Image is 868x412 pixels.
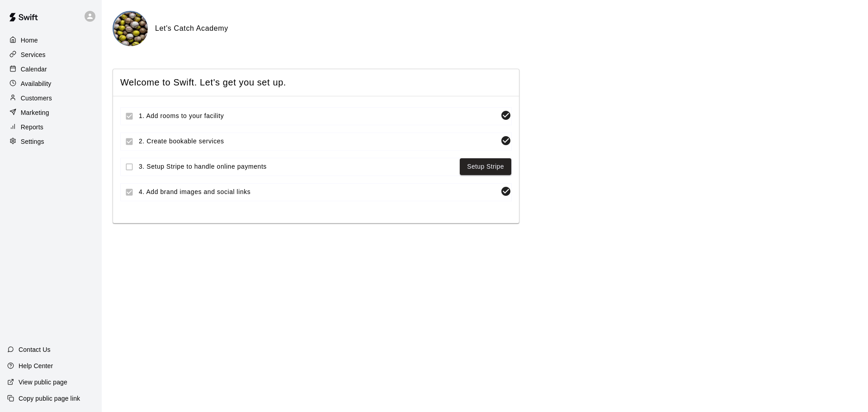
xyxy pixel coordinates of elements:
[7,135,94,148] a: Settings
[19,378,67,387] p: View public page
[7,106,94,119] a: Marketing
[155,23,228,34] h6: Let's Catch Academy
[7,77,94,90] a: Availability
[19,361,53,370] p: Help Center
[7,91,94,105] a: Customers
[21,36,38,45] p: Home
[7,62,94,76] a: Calendar
[19,394,80,403] p: Copy public page link
[19,345,51,354] p: Contact Us
[21,123,43,132] p: Reports
[460,158,511,175] button: Setup Stripe
[7,48,94,62] a: Services
[139,162,456,171] span: 3. Setup Stripe to handle online payments
[21,65,47,74] p: Calendar
[21,137,44,146] p: Settings
[139,187,497,197] span: 4. Add brand images and social links
[139,111,497,121] span: 1. Add rooms to your facility
[21,79,52,88] p: Availability
[139,137,497,146] span: 2. Create bookable services
[7,33,94,47] a: Home
[21,50,46,59] p: Services
[7,120,94,134] a: Reports
[21,108,49,117] p: Marketing
[467,161,504,172] a: Setup Stripe
[114,12,148,46] img: Let's Catch Academy logo
[21,94,52,103] p: Customers
[120,76,512,89] span: Welcome to Swift. Let's get you set up.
